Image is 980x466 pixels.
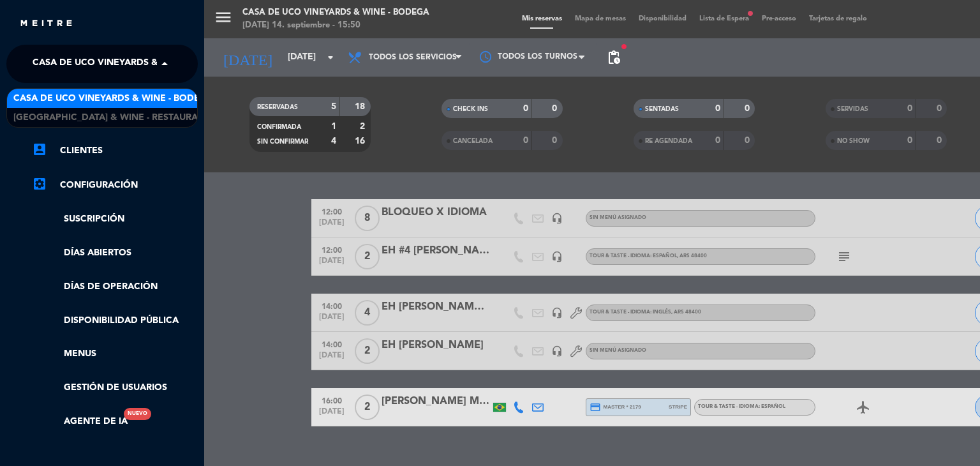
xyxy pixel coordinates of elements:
span: [GEOGRAPHIC_DATA] & Wine - Restaurante [13,110,216,125]
i: account_box [32,142,47,157]
span: Casa de Uco Vineyards & Wine - Bodega [13,91,213,106]
i: settings_applications [32,176,47,192]
span: fiber_manual_record [620,43,628,50]
a: Configuración [32,177,198,193]
span: pending_actions [606,50,621,65]
div: Nuevo [124,408,151,420]
a: Días de Operación [32,280,198,294]
a: Gestión de usuarios [32,380,198,395]
img: MEITRE [19,19,73,29]
a: Días abiertos [32,246,198,260]
a: Suscripción [32,212,198,227]
a: Agente de IANuevo [32,414,128,429]
span: Casa de Uco Vineyards & Wine - Bodega [33,50,232,77]
a: Menus [32,347,198,361]
a: Disponibilidad pública [32,313,198,328]
a: account_boxClientes [32,143,198,158]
